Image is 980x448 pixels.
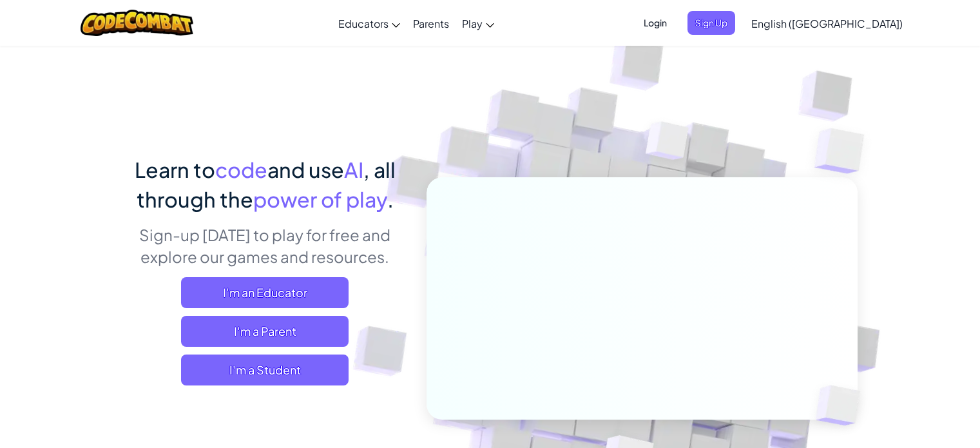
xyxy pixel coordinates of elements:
[636,11,675,35] button: Login
[751,17,903,30] span: English ([GEOGRAPHIC_DATA])
[267,157,344,182] span: and use
[123,224,407,268] p: Sign-up [DATE] to play for free and explore our games and resources.
[789,97,900,206] img: Overlap cubes
[181,277,349,308] a: I'm an Educator
[215,157,267,182] span: code
[338,17,389,30] span: Educators
[462,17,483,30] span: Play
[344,157,363,182] span: AI
[253,186,387,212] span: power of play
[456,6,501,41] a: Play
[407,6,456,41] a: Parents
[687,11,735,35] button: Sign Up
[81,10,193,36] img: CodeCombat logo
[181,316,349,347] a: I'm a Parent
[135,157,215,182] span: Learn to
[621,96,714,192] img: Overlap cubes
[745,6,909,41] a: English ([GEOGRAPHIC_DATA])
[332,6,407,41] a: Educators
[387,186,394,212] span: .
[181,355,349,385] button: I'm a Student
